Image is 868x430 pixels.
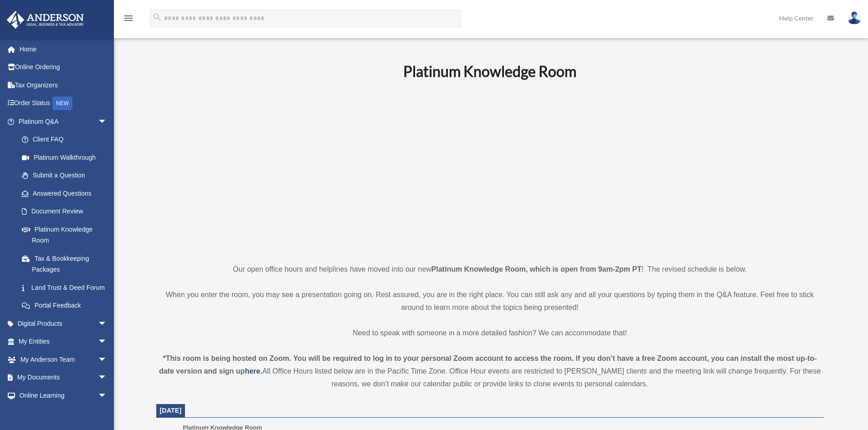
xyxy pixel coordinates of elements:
i: search [152,12,162,22]
a: Portal Feedback [13,297,121,315]
span: [DATE] [160,407,182,414]
span: arrow_drop_down [98,386,116,405]
a: Digital Productsarrow_drop_down [6,314,121,333]
strong: *This room is being hosted on Zoom. You will be required to log in to your personal Zoom account ... [159,354,817,375]
img: User Pic [847,11,861,25]
a: Tax & Bookkeeping Packages [13,249,121,278]
a: Home [6,40,121,58]
a: Platinum Q&Aarrow_drop_down [6,112,121,131]
a: Land Trust & Deed Forum [13,278,121,297]
a: Order StatusNEW [6,94,121,113]
span: arrow_drop_down [98,333,116,351]
strong: . [260,367,262,375]
a: My Documentsarrow_drop_down [6,369,121,387]
iframe: 231110_Toby_KnowledgeRoom [353,92,627,246]
a: My Entitiesarrow_drop_down [6,333,121,351]
a: menu [123,16,134,24]
i: menu [123,13,134,24]
p: Our open office hours and helplines have moved into our new ! The revised schedule is below. [156,263,824,276]
a: My Anderson Teamarrow_drop_down [6,350,121,369]
a: Submit a Question [13,167,121,185]
a: Client FAQ [13,131,121,149]
span: arrow_drop_down [98,314,116,333]
img: Anderson Advisors Platinum Portal [4,11,87,29]
a: here [245,367,260,375]
a: Document Review [13,202,121,221]
strong: Platinum Knowledge Room, which is open from 9am-2pm PT [431,265,642,273]
p: Need to speak with someone in a more detailed fashion? We can accommodate that! [156,327,824,339]
div: All Office Hours listed below are in the Pacific Time Zone. Office Hour events are restricted to ... [156,352,824,390]
div: NEW [52,96,72,110]
a: Online Ordering [6,58,121,76]
p: When you enter the room, you may see a presentation going on. Rest assured, you are in the right ... [156,288,824,314]
a: Answered Questions [13,184,121,202]
a: Online Learningarrow_drop_down [6,386,121,405]
a: Tax Organizers [6,76,121,94]
span: arrow_drop_down [98,112,116,131]
a: Platinum Knowledge Room [13,220,116,249]
span: arrow_drop_down [98,369,116,387]
span: arrow_drop_down [98,350,116,369]
a: Platinum Walkthrough [13,148,121,167]
b: Platinum Knowledge Room [403,62,576,80]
